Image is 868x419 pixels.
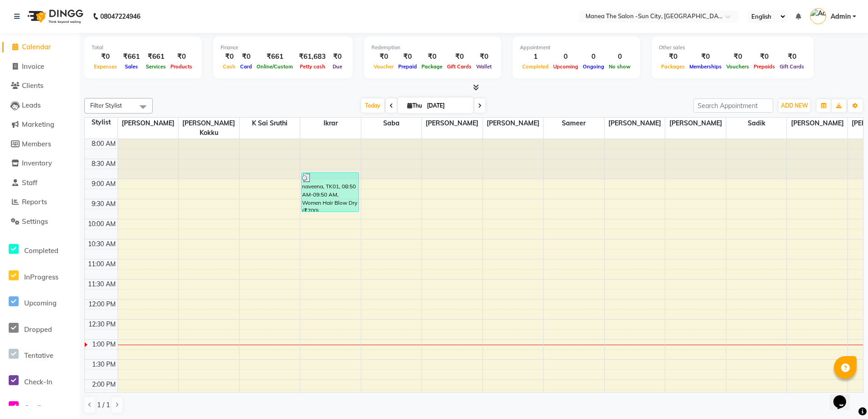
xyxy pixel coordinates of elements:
div: ₹0 [659,52,687,62]
span: Completed [24,246,58,255]
input: Search Appointment [693,98,773,113]
span: Reports [22,197,47,206]
span: [PERSON_NAME] [422,118,483,129]
span: [PERSON_NAME] kokku [179,118,239,139]
div: ₹0 [92,52,119,62]
span: Cash [221,63,238,70]
div: 12:30 PM [87,320,118,329]
div: 1:00 PM [90,340,118,349]
span: Services [144,63,168,70]
span: ADD NEW [781,102,808,109]
span: Sameer [544,118,604,129]
span: Filter Stylist [90,102,122,109]
div: ₹0 [371,52,396,62]
a: Inventory [2,158,77,169]
span: InProgress [24,273,58,281]
a: Marketing [2,119,77,130]
span: Sales [123,63,140,70]
div: ₹661 [254,52,295,62]
div: ₹0 [221,52,238,62]
div: ₹0 [751,52,777,62]
div: 0 [606,52,633,62]
div: ₹661 [144,52,168,62]
div: ₹0 [724,52,751,62]
div: Appointment [520,44,633,52]
div: Stylist [85,118,118,127]
a: Staff [2,178,77,188]
a: Settings [2,217,77,227]
div: 9:30 AM [90,199,118,209]
span: [PERSON_NAME] [605,118,665,129]
span: Clients [22,81,43,90]
span: Inventory [22,159,52,167]
span: Prepaids [751,63,777,70]
iframe: chat widget [830,383,859,410]
div: 2:00 PM [90,380,118,389]
span: Memberships [687,63,724,70]
span: Ikrar [300,118,361,129]
span: Wallet [474,63,494,70]
div: 8:30 AM [90,159,118,169]
span: K sai sruthi [240,118,300,129]
a: Reports [2,197,77,207]
a: Clients [2,81,77,91]
div: Finance [221,44,345,52]
div: ₹0 [777,52,806,62]
span: Upcoming [24,299,56,307]
span: Leads [22,101,41,109]
div: ₹0 [445,52,474,62]
div: Other sales [659,44,806,52]
span: Tentative [24,351,53,360]
div: ₹0 [419,52,445,62]
div: ₹0 [687,52,724,62]
div: ₹0 [474,52,494,62]
span: Gift Cards [445,63,474,70]
div: 9:00 AM [90,179,118,189]
span: No show [606,63,633,70]
div: 1 [520,52,551,62]
span: Expenses [92,63,119,70]
div: ₹661 [119,52,144,62]
span: Dropped [24,325,52,334]
span: Voucher [371,63,396,70]
span: sadik [726,118,787,129]
a: Members [2,139,77,150]
span: Petty cash [298,63,328,70]
span: Saba [361,118,422,129]
b: 08047224946 [100,4,140,29]
div: ₹0 [238,52,254,62]
div: 10:30 AM [86,239,118,249]
div: 10:00 AM [86,219,118,229]
img: Admin [810,8,826,24]
span: Marketing [22,120,54,129]
div: 12:00 PM [87,300,118,309]
div: 0 [580,52,606,62]
span: Due [330,63,344,70]
span: Check-In [24,378,52,386]
span: Card [238,63,254,70]
span: [PERSON_NAME] [787,118,847,129]
span: Gift Cards [777,63,806,70]
span: Prepaid [396,63,419,70]
span: Ongoing [580,63,606,70]
span: 1 / 1 [97,400,110,410]
span: [PERSON_NAME] [483,118,544,129]
div: ₹0 [329,52,345,62]
span: Packages [659,63,687,70]
div: 11:30 AM [86,279,118,289]
div: 11:00 AM [86,259,118,269]
div: Total [92,44,195,52]
span: Settings [22,217,48,226]
button: ADD NEW [779,99,810,112]
div: 0 [551,52,580,62]
span: Completed [520,63,551,70]
div: ₹0 [168,52,195,62]
div: ₹61,683 [295,52,329,62]
span: Members [22,140,51,148]
div: 8:00 AM [90,139,118,149]
div: Redemption [371,44,494,52]
span: Online/Custom [254,63,295,70]
span: Package [419,63,445,70]
div: 1:30 PM [90,360,118,369]
span: [PERSON_NAME] [665,118,726,129]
